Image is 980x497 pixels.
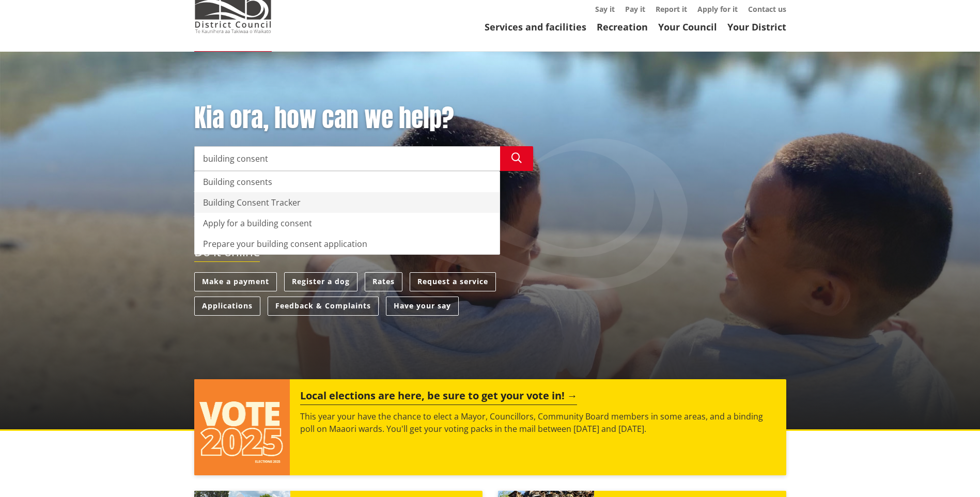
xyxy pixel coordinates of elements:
[595,4,615,14] a: Say it
[195,172,500,192] div: Building consents
[748,4,786,14] a: Contact us
[195,192,500,213] div: Building Consent Tracker
[485,21,586,33] a: Services and facilities
[194,379,290,475] img: Vote 2025
[268,297,379,316] a: Feedback & Complaints
[656,4,687,14] a: Report it
[194,379,786,475] a: Local elections are here, be sure to get your vote in! This year your have the chance to elect a ...
[658,21,717,33] a: Your Council
[597,21,648,33] a: Recreation
[300,390,577,405] h2: Local elections are here, be sure to get your vote in!
[386,297,459,316] a: Have your say
[300,410,775,435] p: This year your have the chance to elect a Mayor, Councillors, Community Board members in some are...
[697,4,738,14] a: Apply for it
[194,272,277,291] a: Make a payment
[284,272,357,291] a: Register a dog
[194,103,533,133] h1: Kia ora, how can we help?
[365,272,402,291] a: Rates
[410,272,496,291] a: Request a service
[727,21,786,33] a: Your District
[625,4,645,14] a: Pay it
[194,297,260,316] a: Applications
[932,454,970,491] iframe: Messenger Launcher
[194,146,500,171] input: Search input
[195,213,500,234] div: Apply for a building consent
[195,234,500,254] div: Prepare your building consent application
